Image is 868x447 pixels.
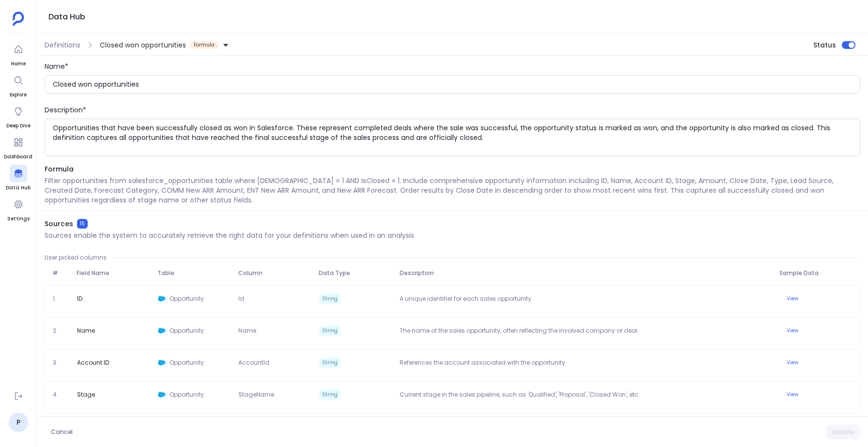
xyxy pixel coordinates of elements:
[190,41,218,49] span: Formula
[396,327,775,335] p: The name of the sales opportunity, often reflecting the involved company or deal.
[319,358,341,368] span: String
[319,326,341,336] span: String
[49,359,73,367] span: 3.
[396,391,775,399] p: Current stage in the sales pipeline, such as 'Qualified', 'Proposal', 'Closed Won', etc.
[170,327,231,335] span: Opportunity
[73,295,86,303] span: ID
[45,231,414,240] p: Sources enable the system to accurately retrieve the right data for your definitions when used in...
[45,425,79,439] button: Cancel
[234,327,315,335] span: Name
[53,79,860,89] input: Enter the name of definition
[98,37,231,53] button: Closed won opportunitiesFormula
[775,269,856,277] span: Sample Data
[73,391,99,399] span: Stage
[7,196,30,223] a: Settings
[6,122,31,130] span: Deep Dive
[396,359,775,367] p: References the account associated with the opportunity.
[10,91,27,99] span: Explore
[9,413,28,432] a: P
[49,295,73,303] span: 1.
[315,269,396,277] span: Data Type
[781,389,804,401] button: View
[73,269,154,277] span: Field Name
[53,123,860,152] textarea: Opportunities that have been successfully closed as won in Salesforce. These represent completed ...
[781,357,804,369] button: View
[319,294,341,304] span: String
[234,269,315,277] span: Column
[4,153,32,161] span: Dashboard
[7,215,30,223] span: Settings
[73,327,99,335] span: Name
[813,40,836,50] span: Status
[10,60,27,68] span: Home
[170,391,231,399] span: Opportunity
[396,295,775,303] p: A unique identifier for each sales opportunity.
[77,219,88,229] span: 15
[45,254,107,262] span: User picked columns
[4,134,32,161] a: Dashboard
[45,105,860,115] div: Description*
[45,40,80,50] span: Definitions
[6,165,31,192] a: Data Hub
[781,325,804,337] button: View
[48,10,85,24] h1: Data Hub
[48,269,73,277] span: #
[13,12,24,26] img: petavue logo
[234,359,315,367] span: AccountId
[73,359,113,367] span: Account ID
[6,184,31,192] span: Data Hub
[154,269,234,277] span: Table
[396,269,775,277] span: Description
[6,103,31,130] a: Deep Dive
[45,164,860,174] span: Formula
[170,295,231,303] span: Opportunity
[45,219,73,229] span: Sources
[100,40,186,50] span: Closed won opportunities
[45,176,860,205] p: Filter opportunities from salesforce_opportunities table where [DEMOGRAPHIC_DATA] = 1 AND IsClose...
[781,293,804,305] button: View
[49,391,73,399] span: 4.
[170,359,231,367] span: Opportunity
[234,295,315,303] span: Id
[319,390,341,400] span: String
[10,72,27,99] a: Explore
[234,391,315,399] span: StageName
[49,327,73,335] span: 2.
[45,62,860,71] div: Name*
[10,41,27,68] a: Home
